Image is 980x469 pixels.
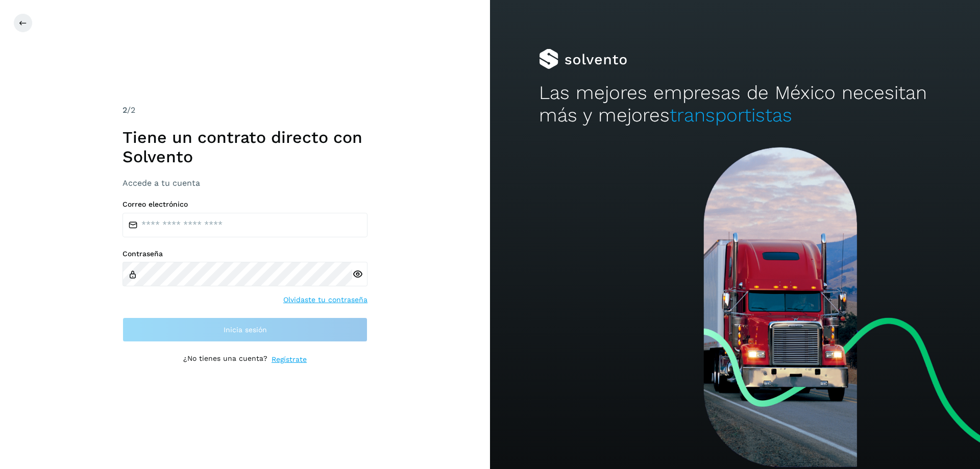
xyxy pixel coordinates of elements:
p: ¿No tienes una cuenta? [183,354,267,365]
button: Inicia sesión [122,317,367,342]
label: Contraseña [122,250,367,258]
h2: Las mejores empresas de México necesitan más y mejores [539,82,931,127]
div: /2 [122,104,367,116]
a: Olvidaste tu contraseña [283,294,367,305]
label: Correo electrónico [122,200,367,209]
span: Inicia sesión [224,326,267,333]
span: 2 [122,105,127,115]
span: transportistas [670,104,792,126]
h3: Accede a tu cuenta [122,178,367,188]
h1: Tiene un contrato directo con Solvento [122,128,367,167]
a: Regístrate [272,354,307,365]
